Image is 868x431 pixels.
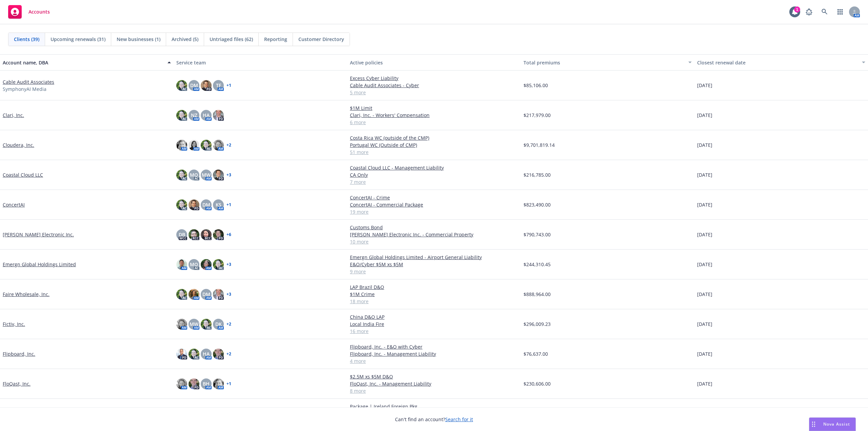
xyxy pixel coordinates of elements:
img: photo [176,378,187,389]
a: Clari, Inc. - Workers' Compensation [350,112,518,119]
div: Closest renewal date [697,59,858,66]
img: photo [201,229,212,240]
img: photo [176,170,187,180]
a: Flipboard, Inc. - Management Liability [350,350,518,357]
span: DM [190,82,198,89]
div: 1 [794,6,800,13]
img: photo [189,140,199,151]
span: Reporting [264,36,287,43]
a: Flipboard, Inc. - E&O with Cyber [350,343,518,350]
span: [DATE] [697,261,712,268]
a: 10 more [350,238,518,245]
a: Accounts [5,2,53,21]
button: Service team [174,54,347,71]
span: $85,106.00 [524,82,548,89]
button: Closest renewal date [694,54,868,71]
span: [DATE] [697,82,712,89]
a: Emergn Global Holdings Limited [3,261,76,268]
img: photo [213,349,224,359]
span: $296,009.23 [524,320,551,328]
a: $1M Limit [350,104,518,112]
img: photo [176,289,187,300]
a: 4 more [350,357,518,365]
a: $1M Crime [350,291,518,298]
span: $76,637.00 [524,350,548,357]
a: + 2 [226,143,231,147]
a: ConcertAI - Commercial Package [350,201,518,208]
a: Local India Fire [350,320,518,328]
span: NZ [191,112,197,119]
a: 18 more [350,298,518,305]
span: $216,785.00 [524,171,551,178]
a: Cloudera, Inc. [3,141,34,149]
a: + 6 [226,233,231,237]
img: photo [189,349,199,359]
a: Clari, Inc. [3,112,24,119]
a: [PERSON_NAME] Electronic Inc. - Commercial Property [350,231,518,238]
span: New businesses (1) [117,36,160,43]
a: 9 more [350,268,518,275]
span: [DATE] [697,201,712,208]
span: HA [203,350,210,357]
a: 6 more [350,119,518,126]
a: Costa Rica WC (outside of the CMP) [350,134,518,141]
a: $2.5M xs $5M D&O [350,373,518,380]
div: Active policies [350,59,518,66]
span: [DATE] [697,112,712,119]
a: 8 more [350,387,518,394]
span: DM [202,291,210,298]
span: Archived (5) [172,36,198,43]
img: photo [201,259,212,270]
span: Untriaged files (62) [210,36,253,43]
span: KS [216,201,221,208]
a: + 1 [226,382,231,386]
a: E&O/Cyber $5M xs $5M [350,261,518,268]
span: MQ [190,261,198,268]
img: photo [213,289,224,300]
img: photo [189,378,199,389]
span: [DATE] [697,231,712,238]
img: photo [213,110,224,121]
img: photo [213,170,224,180]
a: Flipboard, Inc. [3,350,35,357]
a: FloQast, Inc. - Management Liability [350,380,518,387]
a: China D&O LAP [350,313,518,320]
span: Clients (39) [14,36,39,43]
span: Customer Directory [298,36,344,43]
span: Can't find an account? [395,416,473,423]
a: ConcertAI - Crime [350,194,518,201]
span: MW [190,320,198,328]
span: MQ [190,171,198,178]
a: Coastal Cloud LLC [3,171,43,178]
button: Total premiums [521,54,694,71]
a: Fictiv, Inc. [3,320,25,328]
div: Total premiums [524,59,684,66]
a: Portugal WC (Outside of CMP) [350,141,518,149]
img: photo [201,319,212,330]
img: photo [189,199,199,210]
a: + 1 [226,83,231,87]
a: Customs Bond [350,224,518,231]
a: Search [818,5,831,19]
span: [DATE] [697,320,712,328]
a: ConcertAI [3,201,25,208]
span: SymphonyAI Media [3,85,46,93]
span: $888,964.00 [524,291,551,298]
img: photo [176,199,187,210]
a: Package | Ireland Foreign Pkg. [350,403,518,410]
img: photo [176,319,187,330]
a: + 3 [226,292,231,296]
button: Nova Assist [809,417,856,431]
a: Cable Audit Associates - Cyber [350,82,518,89]
img: photo [189,229,199,240]
a: Coastal Cloud LLC - Management Liability [350,164,518,171]
span: Accounts [28,9,50,15]
a: 16 more [350,328,518,335]
span: [DATE] [697,141,712,149]
span: [DATE] [697,380,712,387]
span: [DATE] [697,291,712,298]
